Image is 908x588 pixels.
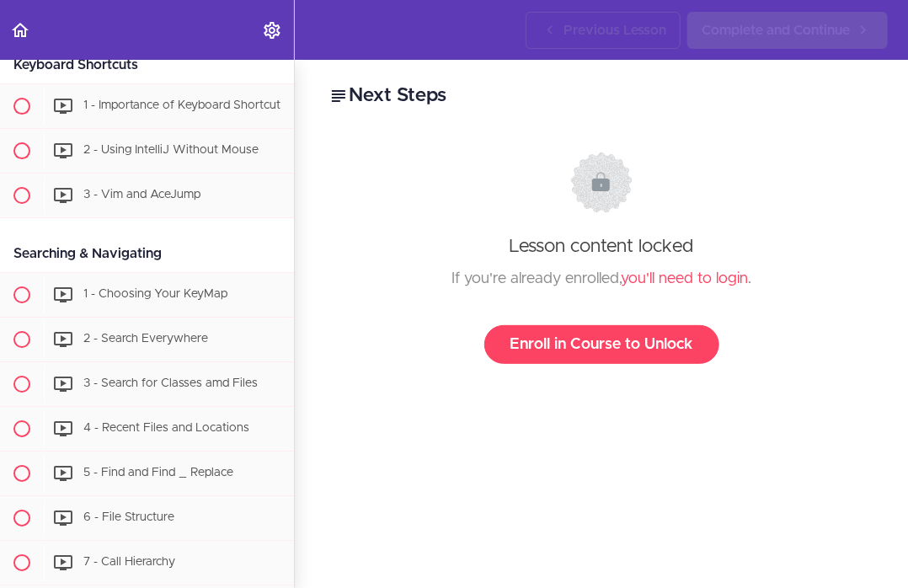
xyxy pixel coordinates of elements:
a: Enroll in Course to Unlock [484,325,719,364]
div: Lesson content locked [345,152,858,364]
a: Previous Lesson [526,12,681,49]
span: 3 - Search for Classes amd Files [83,377,258,389]
span: Complete and Continue [702,20,850,40]
span: 1 - Choosing Your KeyMap [83,288,227,300]
div: If you're already enrolled, . [345,266,858,291]
span: 4 - Recent Files and Locations [83,422,249,434]
svg: Back to course curriculum [10,20,30,40]
span: 2 - Search Everywhere [83,333,208,345]
span: 3 - Vim and AceJump [83,189,200,200]
span: 7 - Call Hierarchy [83,556,175,568]
svg: Settings Menu [262,20,282,40]
span: 5 - Find and Find _ Replace [83,467,233,478]
a: Complete and Continue [687,12,888,49]
span: 2 - Using IntelliJ Without Mouse [83,144,259,156]
span: Previous Lesson [563,20,666,40]
h2: Next Steps [328,82,874,110]
span: 1 - Importance of Keyboard Shortcut [83,99,280,111]
a: you'll need to login [621,271,748,286]
span: 6 - File Structure [83,511,174,523]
